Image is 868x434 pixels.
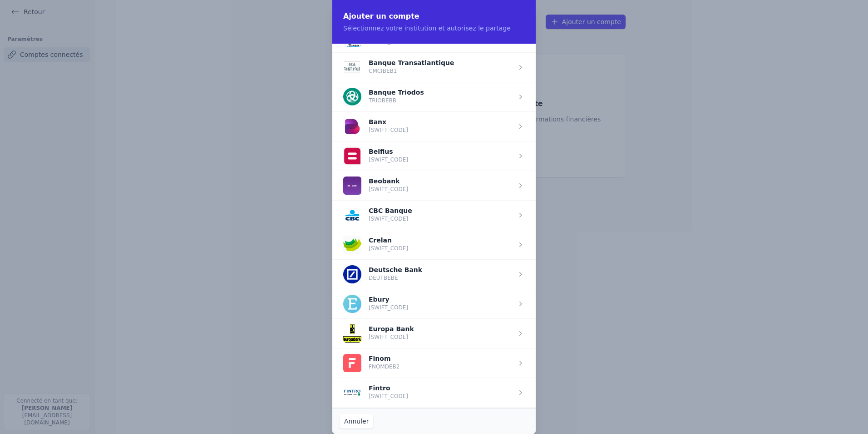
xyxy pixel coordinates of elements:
button: Beobank [SWIFT_CODE] [343,177,408,195]
p: Deutsche Bank [369,267,422,273]
button: Europa Bank [SWIFT_CODE] [343,324,414,343]
button: Finom FNOMDEB2 [343,354,399,372]
p: Belfius [369,149,408,154]
p: Sélectionnez votre institution et autorisez le partage [343,24,525,33]
p: Beobank [369,178,408,184]
button: Fintro [SWIFT_CODE] [343,384,408,402]
p: Banque Triodos [369,90,424,95]
button: Crelan [SWIFT_CODE] [343,236,408,254]
button: Annuler [340,414,373,429]
button: Banque Transatlantique CMCIBEB1 [343,58,454,76]
button: CBC Banque [SWIFT_CODE] [343,206,412,224]
p: Ebury [369,297,408,302]
p: CBC Banque [369,208,412,213]
button: [SWIFT_CODE] [343,29,413,47]
button: Deutsche Bank DEUTBEBE [343,265,422,283]
button: Ebury [SWIFT_CODE] [343,295,408,313]
button: Banque Triodos TRIOBEBB [343,88,424,106]
p: Europa Bank [369,326,414,332]
button: Belfius [SWIFT_CODE] [343,147,408,165]
p: Fintro [369,385,408,391]
h2: Ajouter un compte [343,11,525,22]
p: Finom [369,356,399,361]
p: Banque Transatlantique [369,60,454,66]
button: Banx [SWIFT_CODE] [343,117,408,136]
p: Banx [369,119,408,125]
p: Crelan [369,237,408,243]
